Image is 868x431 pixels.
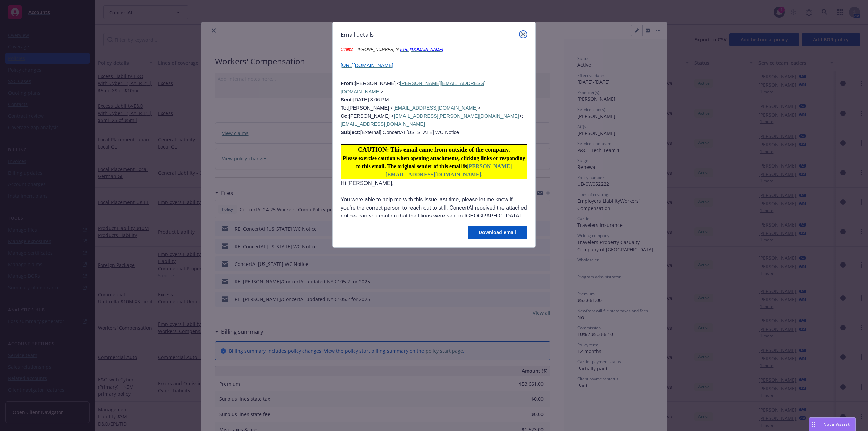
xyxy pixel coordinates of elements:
[341,197,527,235] span: You were able to help me with this issue last time, please let me know if you’re the correct pers...
[468,226,527,239] button: Download email
[823,421,850,427] span: Nova Assist
[809,418,818,431] div: Drag to move
[809,417,856,431] button: Nova Assist
[479,229,516,235] span: Download email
